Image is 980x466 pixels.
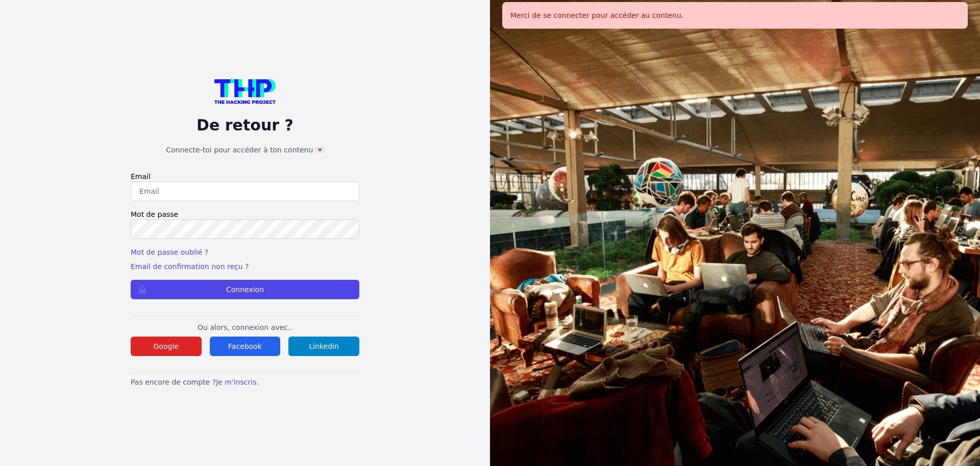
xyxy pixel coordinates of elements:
a: Mot de passe oublié ? [131,248,208,256]
label: Mot de passe [131,209,359,219]
a: Je m'inscris. [216,378,259,386]
img: logo [214,79,276,104]
div: Merci de se connecter pour accéder au contenu. [502,2,968,29]
p: De retour ? [131,116,359,135]
p: Ou alors, connexion avec.. [131,322,359,332]
input: Email [131,182,359,201]
button: Linkedin [288,337,359,356]
button: Google [131,337,202,356]
p: Pas encore de compte ? [131,377,359,387]
label: Email [131,171,359,182]
button: Facebook [210,337,281,356]
button: Connexion [131,280,359,299]
h1: Connecte-toi pour accéder à ton contenu 💌 [131,145,359,155]
a: Email de confirmation non reçu ? [131,262,249,271]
